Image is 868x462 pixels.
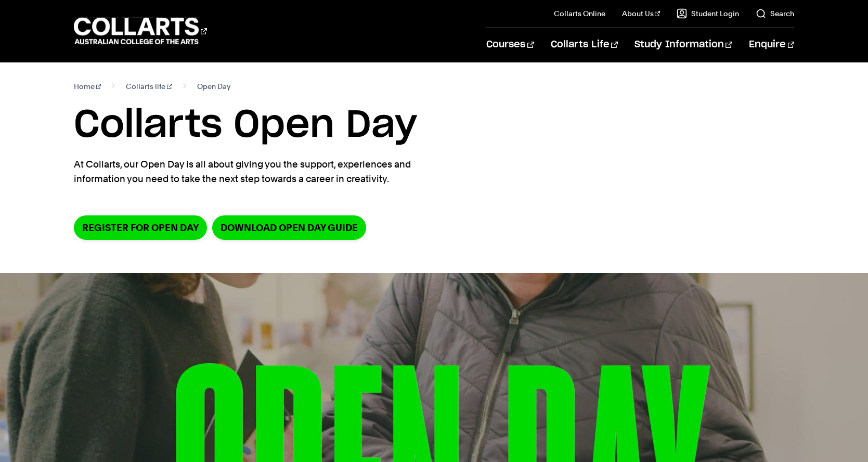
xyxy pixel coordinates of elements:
[622,8,660,19] a: About Us
[677,8,739,19] a: Student Login
[74,16,207,46] div: Go to homepage
[554,8,605,19] a: Collarts Online
[126,79,172,94] a: Collarts life
[74,102,794,149] h1: Collarts Open Day
[197,79,230,94] span: Open Day
[749,28,794,62] a: Enquire
[212,215,366,240] a: DOWNLOAD OPEN DAY GUIDE
[756,8,794,19] a: Search
[74,79,101,94] a: Home
[74,157,454,186] p: At Collarts, our Open Day is all about giving you the support, experiences and information you ne...
[486,28,534,62] a: Courses
[634,28,732,62] a: Study Information
[74,215,207,240] a: Register for Open Day
[551,28,618,62] a: Collarts Life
